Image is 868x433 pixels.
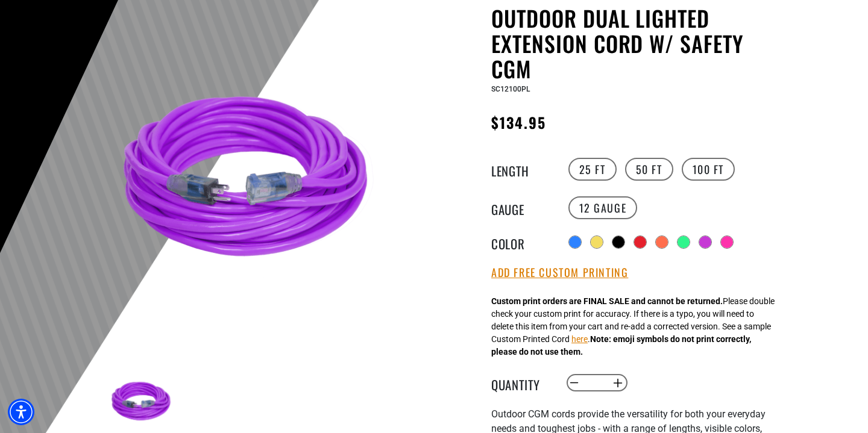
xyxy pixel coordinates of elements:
span: $134.95 [491,111,547,133]
span: SC12100PL [491,85,530,93]
label: Quantity [491,375,552,391]
div: Please double check your custom print for accuracy. If there is a typo, you will need to delete t... [491,295,775,358]
img: Purple [108,36,398,326]
legend: Color [491,234,552,250]
div: Accessibility Menu [8,399,34,425]
label: 12 Gauge [568,196,638,219]
h1: Outdoor Dual Lighted Extension Cord w/ Safety CGM [491,5,787,81]
label: 100 FT [682,158,735,181]
strong: Custom print orders are FINAL SALE and cannot be returned. [491,296,723,306]
legend: Gauge [491,200,552,216]
label: 50 FT [625,158,673,181]
button: here [571,333,588,346]
legend: Length [491,161,552,177]
strong: Note: emoji symbols do not print correctly, please do not use them. [491,334,751,357]
button: Add Free Custom Printing [491,266,628,279]
label: 25 FT [568,158,617,181]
